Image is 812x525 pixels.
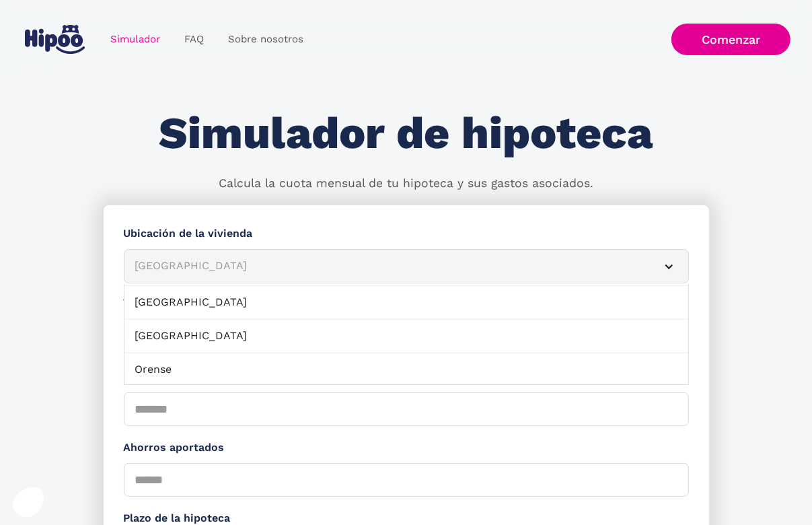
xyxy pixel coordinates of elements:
[671,24,790,55] a: Comenzar
[124,353,688,387] a: Orense
[135,258,645,275] div: [GEOGRAPHIC_DATA]
[124,225,689,242] label: Ubicación de la vivienda
[124,249,689,283] article: [GEOGRAPHIC_DATA]
[124,320,688,353] a: [GEOGRAPHIC_DATA]
[124,286,688,320] a: [GEOGRAPHIC_DATA]
[216,26,316,53] a: Sobre nosotros
[172,26,216,53] a: FAQ
[219,175,593,193] p: Calcula la cuota mensual de tu hipoteca y sus gastos asociados.
[124,440,689,456] label: Ahorros aportados
[124,284,689,385] nav: [GEOGRAPHIC_DATA]
[22,20,87,59] a: home
[98,26,172,53] a: Simulador
[159,109,653,158] h1: Simulador de hipoteca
